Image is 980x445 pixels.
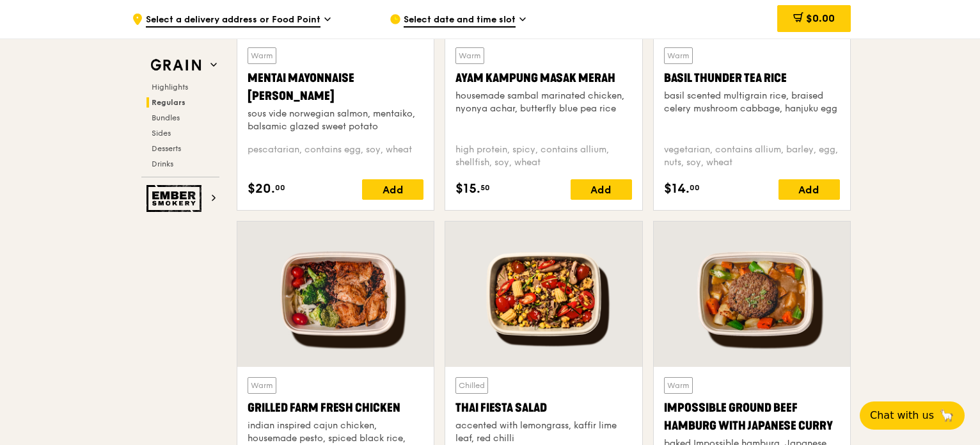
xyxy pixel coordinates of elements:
div: Add [362,179,423,200]
div: Warm [664,47,693,64]
div: Add [571,179,632,200]
img: Grain web logo [146,54,205,77]
div: housemade sambal marinated chicken, nyonya achar, butterfly blue pea rice [455,90,631,115]
div: Warm [664,377,693,394]
div: Warm [455,47,484,64]
span: Drinks [152,159,173,168]
span: $14. [664,179,690,198]
div: pescatarian, contains egg, soy, wheat [248,143,423,169]
span: Desserts [152,144,181,153]
div: basil scented multigrain rice, braised celery mushroom cabbage, hanjuku egg [664,90,840,115]
div: Grilled Farm Fresh Chicken [248,399,423,417]
div: Warm [248,47,276,64]
span: $20. [248,179,275,198]
div: sous vide norwegian salmon, mentaiko, balsamic glazed sweet potato [248,108,423,133]
div: Chilled [455,377,488,394]
span: Select date and time slot [404,13,516,28]
span: 50 [480,182,490,193]
div: accented with lemongrass, kaffir lime leaf, red chilli [455,419,631,445]
span: Bundles [152,113,180,122]
span: 00 [275,182,285,193]
div: Basil Thunder Tea Rice [664,69,840,87]
span: 00 [690,182,700,193]
div: Add [778,179,840,200]
span: 🦙 [939,408,954,423]
div: Thai Fiesta Salad [455,399,631,417]
span: Regulars [152,98,186,107]
div: vegetarian, contains allium, barley, egg, nuts, soy, wheat [664,143,840,169]
div: Mentai Mayonnaise [PERSON_NAME] [248,69,423,105]
div: Warm [248,377,276,394]
span: Highlights [152,83,188,92]
div: Impossible Ground Beef Hamburg with Japanese Curry [664,399,840,435]
span: $0.00 [806,12,835,24]
span: Sides [152,129,171,138]
div: Ayam Kampung Masak Merah [455,69,631,87]
div: high protein, spicy, contains allium, shellfish, soy, wheat [455,143,631,169]
button: Chat with us🦙 [860,401,965,430]
span: Select a delivery address or Food Point [146,13,320,28]
span: $15. [455,179,480,198]
span: Chat with us [870,408,934,423]
img: Ember Smokery web logo [146,185,205,212]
